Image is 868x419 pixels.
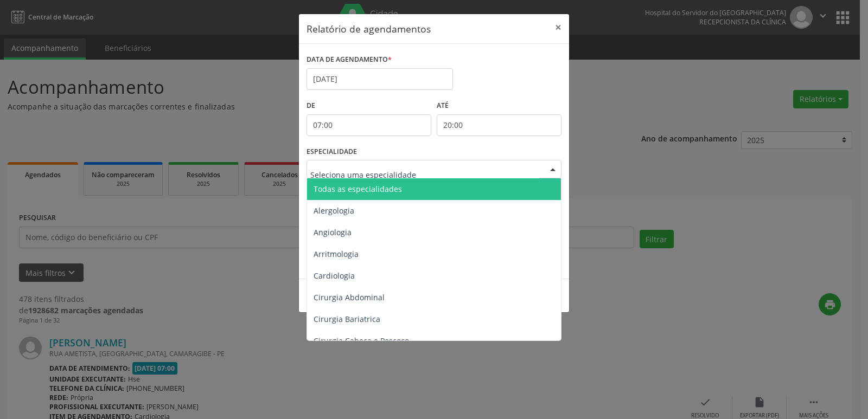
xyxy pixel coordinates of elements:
span: Alergologia [314,205,354,216]
label: De [307,98,431,114]
span: Cardiologia [314,270,355,281]
span: Cirurgia Abdominal [314,292,385,302]
input: Selecione uma data ou intervalo [307,68,453,90]
label: ESPECIALIDADE [307,144,357,160]
label: DATA DE AGENDAMENTO [307,51,392,68]
span: Arritmologia [314,249,359,259]
span: Cirurgia Bariatrica [314,314,380,324]
h5: Relatório de agendamentos [307,22,431,36]
button: Close [547,14,569,41]
input: Seleciona uma especialidade [310,164,539,185]
span: Todas as especialidades [314,184,402,194]
span: Angiologia [314,227,352,237]
span: Cirurgia Cabeça e Pescoço [314,336,409,346]
input: Selecione o horário final [437,114,561,136]
label: ATÉ [437,98,561,114]
input: Selecione o horário inicial [307,114,431,136]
